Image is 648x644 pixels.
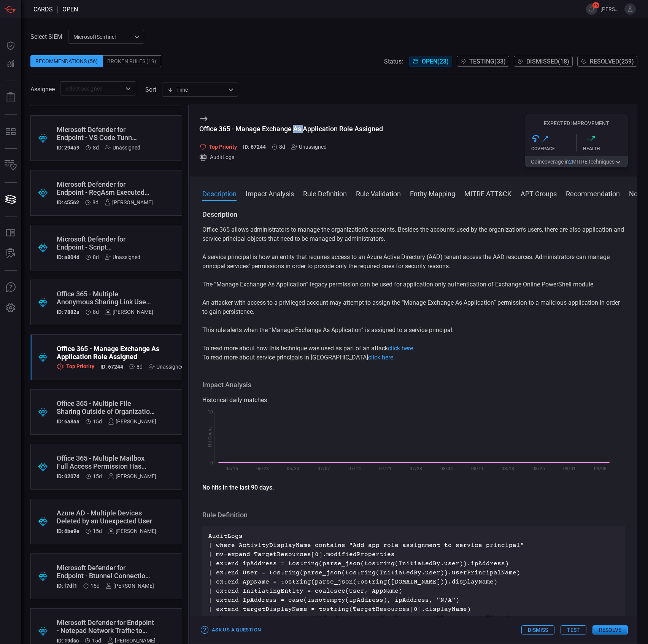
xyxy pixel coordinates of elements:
[202,225,625,243] p: Office 365 allows administrators to manage the organization’s accounts. Besides the accounts used...
[108,418,156,425] div: [PERSON_NAME]
[91,583,100,589] span: Sep 14, 2025 6:00 AM
[318,466,330,471] text: 07/07
[457,56,509,67] button: Testing(33)
[202,189,237,198] button: Description
[202,510,625,520] h3: Rule Definition
[471,466,484,471] text: 08/11
[563,466,576,471] text: 09/01
[57,290,153,306] div: Office 365 - Multiple Anonymous Sharing Link Used from the Same IP Address
[2,37,20,55] button: Dashboard
[93,473,102,479] span: Sep 14, 2025 6:00 AM
[2,122,20,141] button: MITRE - Detection Posture
[30,86,55,93] span: Assignee
[199,125,383,133] div: Office 365 - Manage Exchange As Application Role Assigned
[279,144,285,150] span: Sep 21, 2025 5:33 AM
[30,55,103,67] div: Recommendations (56)
[577,56,637,67] button: Resolved(259)
[57,145,79,151] h5: ID: 294a9
[590,58,634,65] span: Resolved ( 259 )
[57,583,77,589] h5: ID: f7df1
[592,625,628,634] button: Resolve
[57,363,94,370] div: Top Priority
[208,409,213,415] text: 10
[440,466,453,471] text: 08/04
[106,583,154,589] div: [PERSON_NAME]
[592,2,599,8] span: 15
[123,83,133,94] button: Open
[246,189,294,198] button: Impact Analysis
[525,120,628,126] h5: Expected Improvement
[57,638,79,644] h5: ID: 19dcc
[92,638,101,644] span: Sep 14, 2025 6:00 AM
[2,190,20,208] button: Cards
[145,86,156,93] label: sort
[93,145,99,151] span: Sep 21, 2025 5:33 AM
[291,144,327,150] div: Unassigned
[57,309,79,315] h5: ID: 7882a
[57,199,79,205] h5: ID: c5562
[57,126,140,142] div: Microsoft Defender for Endpoint - VS Code Tunnel Traffic Detected
[57,345,184,361] div: Office 365 - Manage Exchange As Application Role Assigned
[202,210,625,219] h3: Description
[525,156,628,167] button: Gaincoverage in2MITRE techniques
[2,245,20,263] button: ALERT ANALYSIS
[409,56,452,67] button: Open(23)
[199,153,383,161] div: AuditLogs
[105,199,153,205] div: [PERSON_NAME]
[600,6,621,12] span: [PERSON_NAME].jung
[531,146,577,151] div: Coverage
[62,6,78,13] span: open
[57,473,79,479] h5: ID: 0207d
[199,624,263,636] button: Ask Us a Question
[226,466,238,471] text: 06/16
[93,418,102,425] span: Sep 14, 2025 6:01 AM
[57,619,156,634] div: Microsoft Defender for Endpoint - Notepad Network Traffic to External IP
[107,638,156,644] div: [PERSON_NAME]
[93,309,99,315] span: Sep 21, 2025 5:33 AM
[303,189,347,198] button: Rule Definition
[410,466,422,471] text: 07/28
[57,564,154,580] div: Microsoft Defender for Endpoint - Btunnel Connection Detected
[93,254,99,260] span: Sep 21, 2025 5:33 AM
[388,345,415,352] a: click here.
[105,309,153,315] div: [PERSON_NAME]
[105,254,140,260] div: Unassigned
[105,145,140,151] div: Unassigned
[569,159,572,165] span: 2
[33,6,53,13] span: Cards
[629,189,647,198] button: Notes
[2,224,20,242] button: Rule Catalog
[202,344,625,353] p: To read more about how this technique was used as part of an attack
[149,364,184,370] div: Unassigned
[199,143,237,150] div: Top Priority
[532,466,545,471] text: 08/25
[57,235,140,251] div: Microsoft Defender for Endpoint - Script Interpreter Traffic to Remote IP
[57,454,156,470] div: Office 365 - Multiple Mailbox Full Access Permission Has Been Removed
[93,528,102,534] span: Sep 14, 2025 6:00 AM
[202,380,625,390] h3: Impact Analysis
[379,466,392,471] text: 07/21
[210,460,213,466] text: 0
[2,55,20,73] button: Detections
[243,144,266,150] h5: ID: 67244
[202,484,274,491] strong: No hits in the last 90 days.
[57,528,79,534] h5: ID: 6be9e
[57,180,153,196] div: Microsoft Defender for Endpoint - RegAsm Executed without Parameters
[167,86,226,94] div: Time
[586,3,597,15] button: 15
[202,280,625,289] p: The “Manage Exchange As Application” legacy permission can be used for application only authentic...
[464,189,511,198] button: MITRE ATT&CK
[368,354,395,361] a: click here.
[410,189,455,198] button: Entity Mapping
[62,84,121,93] input: Select assignee
[348,466,361,471] text: 07/14
[583,146,628,151] div: Health
[73,33,132,41] p: MicrosoftSentinel
[202,353,625,362] p: To read more about service principals in [GEOGRAPHIC_DATA]
[521,625,554,634] button: Dismiss
[202,298,625,316] p: An attacker with access to a privileged account may attempt to assign the “Manage Exchange As App...
[57,399,156,415] div: Office 365 - Multiple File Sharing Outside of Organization by the Same User
[2,89,20,107] button: Reports
[256,466,269,471] text: 06/23
[469,58,506,65] span: Testing ( 33 )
